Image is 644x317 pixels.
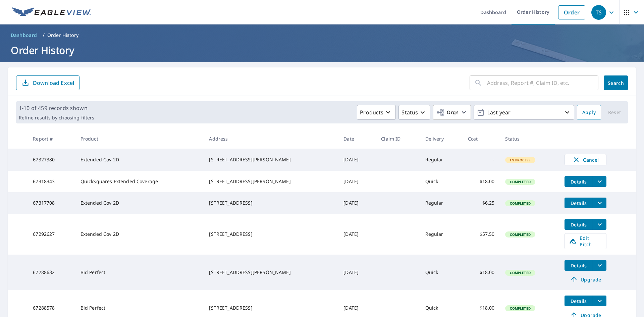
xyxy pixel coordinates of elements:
td: 67327380 [28,149,75,171]
th: Product [75,129,204,149]
th: Claim ID [376,129,420,149]
span: Orgs [436,108,459,117]
button: Download Excel [16,75,79,90]
h1: Order History [8,43,636,57]
span: Completed [506,232,534,237]
div: TS [591,5,606,20]
td: 67318343 [28,171,75,192]
th: Report # [28,129,75,149]
span: Completed [506,270,534,275]
div: [STREET_ADDRESS] [209,231,333,237]
li: / [43,31,45,39]
p: 1-10 of 459 records shown [19,104,94,112]
td: [DATE] [338,171,376,192]
td: Regular [420,192,463,214]
button: filesDropdownBtn-67318343 [593,176,606,187]
div: [STREET_ADDRESS] [209,305,333,311]
span: Details [569,221,589,228]
span: Search [609,80,623,86]
p: Products [360,108,383,116]
td: 67317708 [28,192,75,214]
span: In Process [506,158,535,162]
a: Upgrade [565,274,606,285]
nav: breadcrumb [8,30,636,41]
td: Bid Perfect [75,255,204,290]
p: Download Excel [33,79,74,87]
button: detailsBtn-67288632 [565,260,593,271]
span: Apply [582,108,596,117]
td: [DATE] [338,149,376,171]
p: Refine results by choosing filters [19,115,94,121]
button: Products [357,105,396,120]
p: Status [401,108,418,116]
div: [STREET_ADDRESS][PERSON_NAME] [209,269,333,276]
td: Extended Cov 2D [75,214,204,255]
button: detailsBtn-67288578 [565,296,593,306]
button: Status [398,105,430,120]
button: filesDropdownBtn-67288632 [593,260,606,271]
td: 67292627 [28,214,75,255]
td: Regular [420,214,463,255]
span: Upgrade [569,275,602,283]
span: Details [569,262,589,269]
td: [DATE] [338,192,376,214]
span: Completed [506,306,534,311]
td: $18.00 [463,171,500,192]
a: Dashboard [8,30,40,41]
p: Last year [485,107,563,118]
button: Apply [577,105,601,120]
div: [STREET_ADDRESS] [209,200,333,206]
button: detailsBtn-67292627 [565,219,593,230]
th: Delivery [420,129,463,149]
div: [STREET_ADDRESS][PERSON_NAME] [209,156,333,163]
td: [DATE] [338,214,376,255]
button: Orgs [433,105,471,120]
button: Last year [474,105,574,120]
span: Details [569,178,589,185]
button: detailsBtn-67318343 [565,176,593,187]
td: Extended Cov 2D [75,149,204,171]
button: filesDropdownBtn-67288578 [593,296,606,306]
th: Cost [463,129,500,149]
td: - [463,149,500,171]
td: Regular [420,149,463,171]
td: $18.00 [463,255,500,290]
span: Details [569,200,589,206]
td: Quick [420,255,463,290]
td: Extended Cov 2D [75,192,204,214]
td: $57.50 [463,214,500,255]
span: Edit Pitch [569,235,602,248]
th: Address [204,129,338,149]
input: Address, Report #, Claim ID, etc. [487,73,598,92]
td: [DATE] [338,255,376,290]
span: Details [569,298,589,304]
p: Order History [47,32,79,39]
button: Cancel [565,154,606,165]
button: Search [604,75,628,90]
span: Cancel [572,156,599,164]
span: Completed [506,201,534,206]
span: Dashboard [11,32,37,39]
button: filesDropdownBtn-67292627 [593,219,606,230]
span: Completed [506,179,534,184]
a: Order [558,5,585,19]
td: $6.25 [463,192,500,214]
div: [STREET_ADDRESS][PERSON_NAME] [209,178,333,185]
button: filesDropdownBtn-67317708 [593,198,606,208]
th: Date [338,129,376,149]
a: Edit Pitch [565,233,606,249]
td: Quick [420,171,463,192]
img: EV Logo [12,7,91,17]
td: QuickSquares Extended Coverage [75,171,204,192]
th: Status [500,129,559,149]
td: 67288632 [28,255,75,290]
button: detailsBtn-67317708 [565,198,593,208]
